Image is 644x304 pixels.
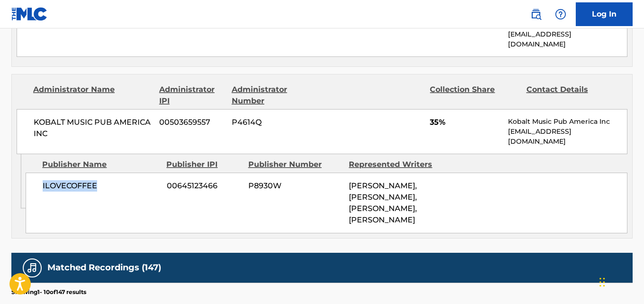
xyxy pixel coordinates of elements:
a: Public Search [526,5,545,24]
div: Administrator Number [232,84,321,107]
h5: Matched Recordings (147) [47,262,161,273]
span: 00645123466 [167,180,241,192]
span: 00503659557 [159,117,225,128]
a: Log In [576,2,633,26]
div: Collection Share [430,84,519,107]
img: help [555,9,566,20]
span: 35% [430,117,501,128]
div: Administrator Name [33,84,152,107]
span: P4614Q [232,117,321,128]
p: Showing 1 - 10 of 147 results [11,288,86,296]
div: Drag [599,268,605,296]
p: Kobalt Music Pub America Inc [508,117,627,127]
img: search [530,9,542,20]
div: Publisher IPI [166,159,241,170]
span: P8930W [248,180,342,192]
div: Help [551,5,570,24]
span: ILOVECOFFEE [43,180,160,192]
p: [EMAIL_ADDRESS][DOMAIN_NAME] [508,127,627,147]
div: Administrator IPI [159,84,225,107]
img: Matched Recordings [27,262,38,274]
img: MLC Logo [11,7,48,21]
div: Publisher Name [42,159,159,170]
div: Represented Writers [349,159,443,170]
span: KOBALT MUSIC PUB AMERICA INC [34,117,152,139]
div: Publisher Number [248,159,342,170]
p: [EMAIL_ADDRESS][DOMAIN_NAME] [508,29,627,49]
span: [PERSON_NAME], [PERSON_NAME], [PERSON_NAME], [PERSON_NAME] [349,181,417,224]
iframe: Chat Widget [597,258,644,304]
div: Contact Details [526,84,616,107]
